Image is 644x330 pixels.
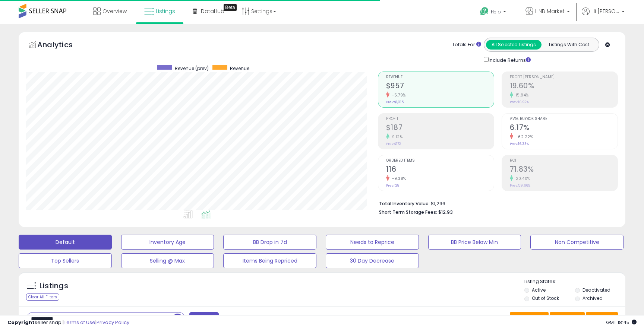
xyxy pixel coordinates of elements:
small: Prev: 59.66% [510,183,530,188]
p: Listing States: [524,278,625,285]
button: Items Being Repriced [223,253,316,268]
button: Top Sellers [19,253,112,268]
a: Help [474,1,514,24]
h2: 116 [386,165,494,175]
h2: 6.17% [510,123,618,133]
small: 9.12% [389,134,403,140]
button: Non Competitive [530,235,624,250]
small: 15.84% [513,92,529,98]
button: Default [19,235,112,250]
div: Tooltip anchor [224,4,237,11]
div: Include Returns [478,55,540,64]
button: Save View [510,312,549,325]
span: Profit [PERSON_NAME] [510,75,618,79]
b: Short Term Storage Fees: [379,209,437,215]
div: seller snap | | [7,319,129,326]
strong: Copyright [7,319,35,326]
span: Revenue (prev) [175,65,209,72]
h2: 19.60% [510,82,618,92]
div: Clear All Filters [26,293,59,301]
span: 2025-10-12 18:45 GMT [606,319,637,326]
label: Out of Stock [532,295,559,301]
small: Prev: $172 [386,142,401,146]
span: ROI [510,159,618,163]
small: 20.40% [513,176,530,181]
label: Archived [583,295,603,301]
span: Avg. Buybox Share [510,117,618,121]
button: All Selected Listings [486,40,542,50]
li: $1,296 [379,199,612,207]
span: DataHub [201,7,224,15]
small: Prev: $1,015 [386,100,404,104]
h2: $187 [386,123,494,133]
button: Needs to Reprice [326,235,419,250]
span: Help [491,9,501,15]
span: Ordered Items [386,159,494,163]
h2: $957 [386,82,494,92]
span: Revenue [230,65,249,72]
a: Hi [PERSON_NAME] [582,7,625,24]
button: Listings With Cost [541,40,597,50]
button: Selling @ Max [121,253,214,268]
h5: Analytics [37,39,87,52]
small: -5.79% [389,92,406,98]
button: Filters [189,312,218,325]
button: Actions [586,312,618,325]
i: Get Help [480,7,489,16]
small: -62.22% [513,134,533,140]
button: BB Price Below Min [428,235,521,250]
span: Columns [555,315,578,322]
button: 30 Day Decrease [326,253,419,268]
span: HNB Market [535,7,565,15]
small: Prev: 16.92% [510,100,529,104]
span: Hi [PERSON_NAME] [591,7,619,15]
h5: Listings [40,281,68,291]
small: Prev: 128 [386,183,399,188]
button: Inventory Age [121,235,214,250]
label: Active [532,287,546,293]
b: Total Inventory Value: [379,200,430,207]
span: Overview [102,7,127,15]
button: Columns [550,312,585,325]
h2: 71.83% [510,165,618,175]
div: Totals For [452,41,481,48]
span: Profit [386,117,494,121]
span: Revenue [386,75,494,79]
small: -9.38% [389,176,406,181]
small: Prev: 16.33% [510,142,529,146]
span: Listings [156,7,175,15]
label: Deactivated [583,287,610,293]
button: BB Drop in 7d [223,235,316,250]
span: $12.93 [438,209,453,216]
